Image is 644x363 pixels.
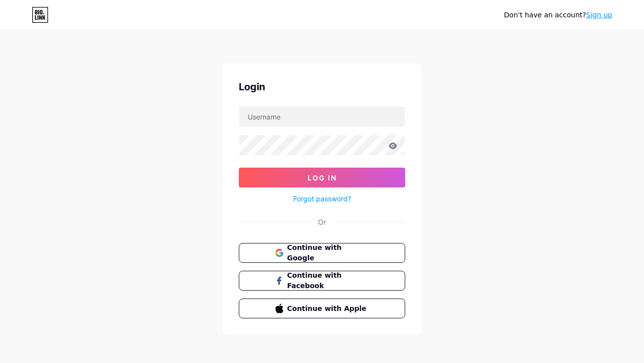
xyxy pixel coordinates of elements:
div: Don't have an account? [504,10,612,20]
span: Continue with Google [287,242,369,263]
span: Continue with Facebook [287,270,369,291]
button: Continue with Facebook [239,271,405,291]
a: Forgot password? [293,193,351,204]
div: Or [318,217,326,227]
button: Continue with Apple [239,299,405,318]
button: Continue with Google [239,243,405,263]
span: Continue with Apple [287,303,369,314]
a: Sign up [586,11,612,19]
div: Login [239,79,405,94]
button: Log In [239,168,405,187]
input: Username [239,107,405,126]
span: Log In [308,174,337,182]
